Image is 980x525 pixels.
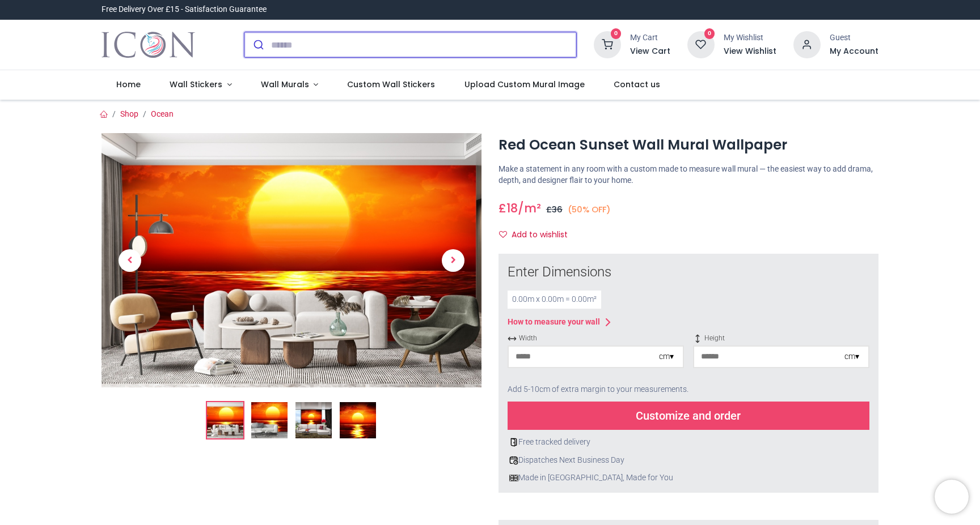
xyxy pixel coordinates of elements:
iframe: Customer reviews powered by Trustpilot [640,4,878,15]
img: uk [509,473,518,483]
span: Wall Murals [261,79,309,90]
span: Next [442,249,464,272]
span: Height [693,334,869,343]
a: Ocean [151,109,174,118]
img: Red Ocean Sunset Wall Mural Wallpaper [207,402,243,438]
div: Free tracked delivery [508,437,869,448]
span: Upload Custom Mural Image [464,79,585,90]
a: Shop [120,109,138,118]
span: £ [499,200,518,216]
h1: Red Ocean Sunset Wall Mural Wallpaper [499,135,878,155]
div: My Wishlist [724,32,776,44]
span: 18 [506,200,518,216]
a: Next [425,171,481,349]
div: My Cart [630,32,670,44]
a: Wall Murals [246,70,333,100]
span: /m² [518,200,541,216]
div: cm ▾ [844,351,859,362]
sup: 0 [611,28,622,39]
a: View Wishlist [724,46,776,57]
button: Add to wishlistAdd to wishlist [499,225,577,245]
span: Wall Stickers [170,79,222,90]
span: Contact us [614,79,660,90]
span: £ [546,204,563,215]
img: WS-42602-02 [251,402,288,438]
div: Guest [830,32,878,44]
span: Previous [119,249,141,272]
a: Previous [102,171,158,349]
p: Make a statement in any room with a custom made to measure wall mural — the easiest way to add dr... [499,164,878,186]
sup: 0 [704,28,715,39]
div: 0.00 m x 0.00 m = 0.00 m² [508,291,601,309]
div: Dispatches Next Business Day [508,455,869,466]
img: Red Ocean Sunset Wall Mural Wallpaper [102,133,481,387]
a: Wall Stickers [155,70,246,100]
div: Made in [GEOGRAPHIC_DATA], Made for You [508,472,869,484]
a: 0 [594,40,621,49]
span: Width [508,334,684,343]
span: Custom Wall Stickers [347,79,435,90]
div: Free Delivery Over £15 - Satisfaction Guarantee [102,4,267,15]
a: View Cart [630,46,670,57]
div: How to measure your wall [508,317,600,328]
iframe: Brevo live chat [935,480,969,514]
div: Enter Dimensions [508,263,869,282]
a: My Account [830,46,878,57]
small: (50% OFF) [568,204,611,216]
div: Add 5-10cm of extra margin to your measurements. [508,377,869,402]
i: Add to wishlist [499,231,507,238]
a: 0 [687,40,715,49]
div: cm ▾ [659,351,674,362]
button: Submit [244,32,271,57]
img: WS-42602-04 [340,402,376,438]
span: Home [116,79,141,90]
a: Logo of Icon Wall Stickers [102,29,195,61]
img: Icon Wall Stickers [102,29,195,61]
span: 36 [552,204,563,215]
div: Customize and order [508,402,869,430]
img: WS-42602-03 [295,402,332,438]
